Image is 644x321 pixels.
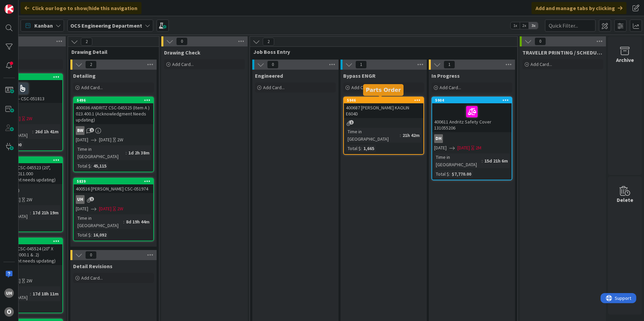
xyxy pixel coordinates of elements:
[74,195,153,204] div: uh
[33,128,60,135] div: 26d 1h 41m
[432,134,512,143] div: DH
[263,38,274,46] span: 2
[74,178,153,193] div: 5839400516 [PERSON_NAME] CSC-051974
[511,22,520,29] span: 1x
[81,84,103,91] span: Add Card...
[529,22,538,29] span: 3x
[176,37,188,45] span: 0
[535,37,546,45] span: 0
[26,277,32,284] div: 2W
[267,61,279,69] span: 0
[76,162,91,170] div: Total $
[401,132,421,139] div: 21h 42m
[263,84,285,91] span: Add Card...
[432,97,512,103] div: 5904
[30,290,31,297] span: :
[21,2,141,14] div: Click our logo to show/hide this navigation
[361,145,362,152] span: :
[92,231,108,239] div: 16,092
[71,48,151,55] span: Drawing Detail
[400,132,401,139] span: :
[476,144,481,151] div: 2M
[355,61,367,69] span: 1
[91,162,92,170] span: :
[34,22,53,30] span: Kanban
[26,115,32,122] div: 2W
[74,178,153,184] div: 5839
[76,231,91,239] div: Total $
[253,48,509,55] span: Job Boss Entry
[351,84,373,91] span: Add Card...
[434,144,447,151] span: [DATE]
[362,145,376,152] div: 1,665
[81,275,103,281] span: Add Card...
[346,128,400,143] div: Time in [GEOGRAPHIC_DATA]
[99,136,111,143] span: [DATE]
[124,218,151,225] div: 8d 19h 44m
[432,103,512,132] div: 400611 Andritz Safety Cover 131055206
[4,307,14,317] div: O
[117,205,123,212] div: 2W
[4,4,14,14] img: Visit kanbanzone.com
[76,214,123,229] div: Time in [GEOGRAPHIC_DATA]
[4,288,14,298] div: uh
[482,157,483,165] span: :
[457,144,470,151] span: [DATE]
[74,126,153,135] div: BW
[346,145,361,152] div: Total $
[530,61,552,67] span: Add Card...
[77,179,153,184] div: 5839
[77,98,153,103] div: 5496
[85,61,97,69] span: 2
[522,49,603,56] span: TRAVELER PRINTING / SCHEDULING
[431,72,460,79] span: In Progress
[532,2,626,14] div: Add and manage tabs by clicking
[14,1,31,9] span: Support
[76,195,85,204] div: uh
[449,170,450,178] span: :
[366,87,401,93] h5: Parts Order
[343,72,376,79] span: Bypass ENGR
[76,126,85,135] div: BW
[31,209,60,216] div: 17d 21h 19m
[73,72,96,79] span: Detailing
[349,120,354,124] span: 1
[26,196,32,203] div: 2W
[74,97,153,124] div: 5496400036 ANDRITZ CSC-045525 (Item A ) 023.400.1 (Acknowledgment Needs updating)
[255,72,283,79] span: Engineered
[81,38,92,46] span: 2
[444,61,455,69] span: 1
[127,149,151,156] div: 1d 2h 38m
[347,98,423,103] div: 5946
[123,218,124,225] span: :
[617,196,633,204] div: Delete
[434,153,482,168] div: Time in [GEOGRAPHIC_DATA]
[450,170,473,178] div: $7,770.00
[31,290,60,297] div: 17d 18h 11m
[126,149,127,156] span: :
[74,103,153,124] div: 400036 ANDRITZ CSC-045525 (Item A ) 023.400.1 (Acknowledgment Needs updating)
[99,205,111,212] span: [DATE]
[91,231,92,239] span: :
[440,84,461,91] span: Add Card...
[74,184,153,193] div: 400516 [PERSON_NAME] CSC-051974
[92,162,108,170] div: 45,115
[74,97,153,103] div: 5496
[344,103,423,118] div: 400687 [PERSON_NAME] KAOLIN E604D
[90,197,94,201] span: 1
[172,61,194,67] span: Add Card...
[520,22,529,29] span: 2x
[434,170,449,178] div: Total $
[344,97,423,118] div: 5946400687 [PERSON_NAME] KAOLIN E604D
[483,157,510,165] div: 15d 21h 6m
[70,22,142,29] b: OCS Engineering Department
[435,98,512,103] div: 5904
[90,128,94,132] span: 1
[616,56,634,64] div: Archive
[32,128,33,135] span: :
[117,136,123,143] div: 2W
[85,251,97,259] span: 0
[164,49,200,56] span: Drawing Check
[30,209,31,216] span: :
[73,263,112,270] span: Detail Revisions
